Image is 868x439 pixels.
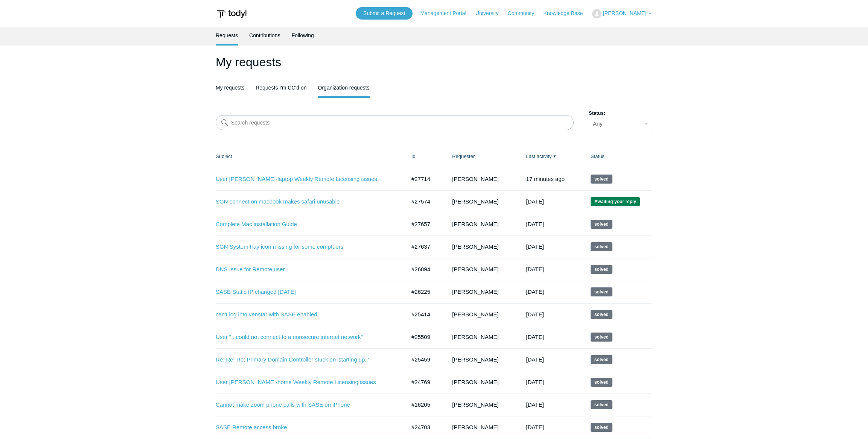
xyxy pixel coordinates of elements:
[445,281,518,303] td: [PERSON_NAME]
[216,355,394,364] a: Re: Re: Re: Primary Domain Controller stuck on 'starting up..'
[526,334,544,340] time: 07/06/2025, 17:01
[404,258,445,281] td: #26894
[445,213,518,235] td: [PERSON_NAME]
[318,79,370,96] a: Organization requests
[404,190,445,213] td: #27574
[404,393,445,416] td: #16205
[256,79,306,96] a: Requests I'm CC'd on
[404,371,445,393] td: #24769
[583,145,652,168] th: Status
[592,9,652,18] button: [PERSON_NAME]
[216,145,404,168] th: Subject
[404,145,445,168] th: Id
[404,348,445,371] td: #25459
[404,168,445,190] td: #27714
[526,266,544,272] time: 08/27/2025, 13:02
[589,109,652,117] label: Status:
[216,220,394,229] a: Complete Mac installation Guide
[526,311,544,317] time: 08/05/2025, 16:02
[591,310,612,319] span: This request has been solved
[603,10,646,16] span: [PERSON_NAME]
[216,197,394,206] a: SGN connect on macbook makes safari unusable
[216,288,394,296] a: SASE Static IP changed [DATE]
[526,198,544,205] time: 09/06/2025, 14:02
[445,145,518,168] th: Requester
[591,287,612,296] span: This request has been solved
[216,423,394,432] a: SASE Remote access broke
[526,356,544,363] time: 07/03/2025, 10:02
[526,176,565,182] time: 09/09/2025, 16:02
[544,9,591,17] a: Knowledge Base
[216,27,238,44] a: Requests
[216,175,394,184] a: User [PERSON_NAME]-laptop Weekly Remote Licensing issues
[591,333,612,342] span: This request has been solved
[404,303,445,326] td: #25414
[591,400,612,409] span: This request has been solved
[526,153,552,159] a: Last activity▼
[475,9,506,17] a: University
[404,416,445,439] td: #24703
[445,303,518,326] td: [PERSON_NAME]
[591,175,612,184] span: This request has been solved
[216,53,652,71] h1: My requests
[526,289,544,295] time: 08/11/2025, 16:01
[216,7,248,21] img: Todyl Support Center Help Center home page
[445,235,518,258] td: [PERSON_NAME]
[404,326,445,348] td: #25509
[526,424,544,430] time: 05/25/2025, 17:01
[526,401,544,408] time: 05/29/2025, 15:02
[216,333,394,342] a: User "...could not connect to a nonsecure internet network"
[445,348,518,371] td: [PERSON_NAME]
[404,235,445,258] td: #27637
[445,371,518,393] td: [PERSON_NAME]
[292,27,314,44] a: Following
[216,378,394,387] a: User [PERSON_NAME]-home Weekly Remote Licensing issues
[445,416,518,439] td: [PERSON_NAME]
[445,326,518,348] td: [PERSON_NAME]
[216,115,574,130] input: Search requests
[216,310,394,319] a: can't log into venstar with SASE enabled
[216,79,244,96] a: My requests
[591,423,612,432] span: This request has been solved
[508,9,542,17] a: Community
[526,221,544,227] time: 09/04/2025, 12:02
[445,168,518,190] td: [PERSON_NAME]
[420,9,474,17] a: Management Portal
[216,265,394,274] a: DNS Issue for Remote user
[526,243,544,250] time: 09/03/2025, 15:02
[216,401,394,409] a: Cannot make zoom phone calls with SASE on iPhone
[591,378,612,387] span: This request has been solved
[404,281,445,303] td: #26225
[404,213,445,235] td: #27657
[249,27,280,44] a: Contributions
[526,379,544,385] time: 06/05/2025, 16:02
[445,393,518,416] td: [PERSON_NAME]
[553,153,557,159] span: ▼
[445,190,518,213] td: [PERSON_NAME]
[591,355,612,364] span: This request has been solved
[216,243,394,251] a: SGN System tray icon missing for some comptuers
[591,197,640,206] span: We are waiting for you to respond
[356,7,413,20] a: Submit a Request
[445,258,518,281] td: [PERSON_NAME]
[591,265,612,274] span: This request has been solved
[591,220,612,229] span: This request has been solved
[591,242,612,251] span: This request has been solved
